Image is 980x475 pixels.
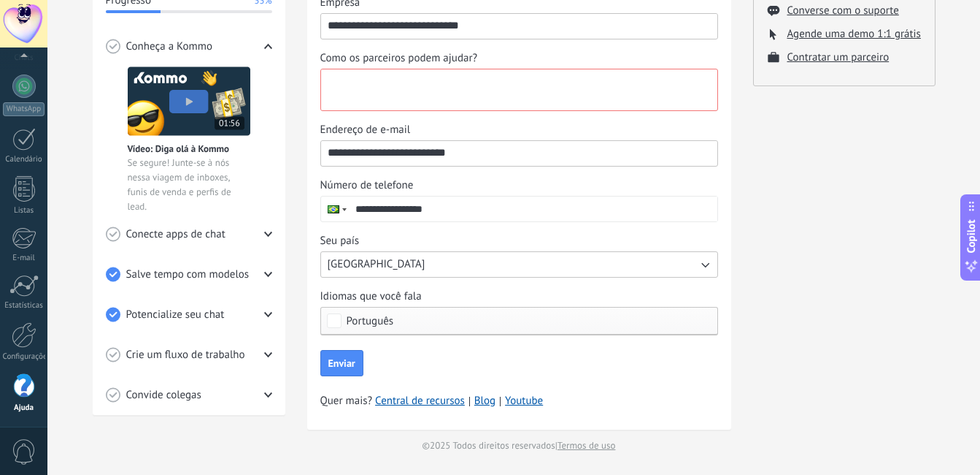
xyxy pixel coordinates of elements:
a: Central de recursos [375,394,465,408]
button: Contratar um parceiro [787,50,890,64]
input: Número de telefone [349,197,717,221]
div: E-mail [3,254,45,263]
div: Brazil: + 55 [321,197,349,221]
div: Configurações [3,352,45,362]
button: Enviar [320,350,363,376]
span: Como os parceiros podem ajudar? [320,51,478,66]
div: Estatísticas [3,301,45,311]
span: Copilot [964,220,979,254]
span: Convide colegas [126,388,201,403]
span: Potencialize seu chat [126,308,225,322]
div: WhatsApp [3,102,45,116]
span: Crie um fluxo de trabalho [126,348,245,362]
div: Ajuda [3,403,45,413]
input: Empresa [321,14,717,37]
button: Agende uma demo 1:1 grátis [787,27,921,41]
span: Conecte apps de chat [126,227,225,242]
img: Meet video [128,66,250,136]
div: Listas [3,206,45,216]
span: Salve tempo com modelos [126,267,250,282]
button: Seu país [320,251,718,278]
span: Vídeo: Diga olá à Kommo [128,142,229,155]
button: Converse com o suporte [787,4,899,18]
input: Endereço de e-mail [321,141,717,164]
div: Calendário [3,155,45,164]
textarea: Como os parceiros podem ajudar? [321,69,714,110]
span: Número de telefone [320,178,414,193]
span: Enviar [328,358,355,368]
span: Seu país [320,234,360,248]
span: Conheça a Kommo [126,39,212,54]
span: Português [347,316,394,327]
span: [GEOGRAPHIC_DATA] [328,257,425,272]
span: Idiomas que você fala [320,289,422,304]
a: Termos de uso [557,439,616,452]
span: Se segure! Junte-se à nós nessa viagem de inboxes, funis de venda e perfis de lead. [128,156,250,214]
span: © 2025 Todos direitos reservados | [423,438,616,453]
a: Blog [474,394,495,408]
span: Quer mais? [320,394,544,408]
span: Endereço de e-mail [320,123,411,137]
a: Youtube [505,394,543,408]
